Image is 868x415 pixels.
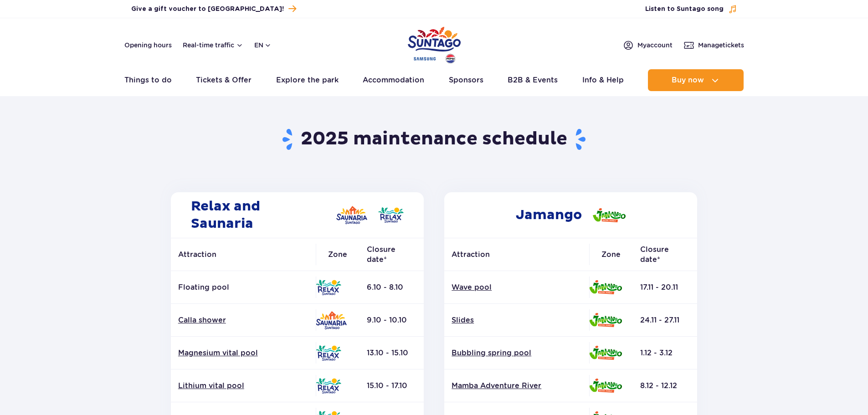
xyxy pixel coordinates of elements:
a: Wave pool [452,282,582,292]
a: Magnesium vital pool [178,348,308,358]
h2: Jamango [444,192,697,238]
th: Zone [589,238,633,271]
img: Relax [378,207,404,223]
img: Saunaria [316,311,347,329]
a: Myaccount [623,40,673,51]
td: 8.12 - 12.12 [633,369,697,402]
a: Opening hours [124,41,172,50]
a: Info & Help [582,69,624,91]
a: Bubbling spring pool [452,348,582,358]
button: Real-time traffic [183,41,243,49]
button: en [254,41,272,50]
th: Attraction [171,238,316,271]
img: Jamango [589,280,622,294]
td: 9.10 - 10.10 [360,304,424,337]
td: 13.10 - 15.10 [360,337,424,369]
a: Park of Poland [408,23,461,65]
th: Zone [316,238,360,271]
th: Closure date* [360,238,424,271]
a: Slides [452,315,582,325]
img: Jamango [589,346,622,360]
span: Buy now [672,76,704,84]
a: Accommodation [363,69,424,91]
img: Jamango [593,208,626,222]
td: 24.11 - 27.11 [633,304,697,337]
span: Listen to Suntago song [645,5,724,14]
h2: Relax and Saunaria [171,192,424,238]
span: Give a gift voucher to [GEOGRAPHIC_DATA]! [131,5,284,14]
a: Things to do [124,69,172,91]
a: Managetickets [683,40,744,51]
img: Relax [316,345,341,361]
th: Attraction [444,238,589,271]
span: Manage tickets [698,41,744,50]
a: Give a gift voucher to [GEOGRAPHIC_DATA]! [131,3,296,15]
a: B2B & Events [508,69,558,91]
span: My account [637,41,673,50]
td: 15.10 - 17.10 [360,369,424,402]
p: Floating pool [178,282,308,292]
a: Mamba Adventure River [452,381,582,391]
img: Jamango [589,379,622,393]
a: Calla shower [178,315,308,325]
button: Buy now [648,69,744,91]
a: Explore the park [276,69,339,91]
th: Closure date* [633,238,697,271]
img: Relax [316,378,341,394]
td: 1.12 - 3.12 [633,337,697,369]
img: Relax [316,280,341,295]
a: Tickets & Offer [196,69,252,91]
button: Listen to Suntago song [645,5,737,14]
img: Saunaria [336,206,367,224]
h1: 2025 maintenance schedule [167,128,701,151]
a: Lithium vital pool [178,381,308,391]
td: 6.10 - 8.10 [360,271,424,304]
td: 17.11 - 20.11 [633,271,697,304]
img: Jamango [589,313,622,327]
a: Sponsors [449,69,483,91]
